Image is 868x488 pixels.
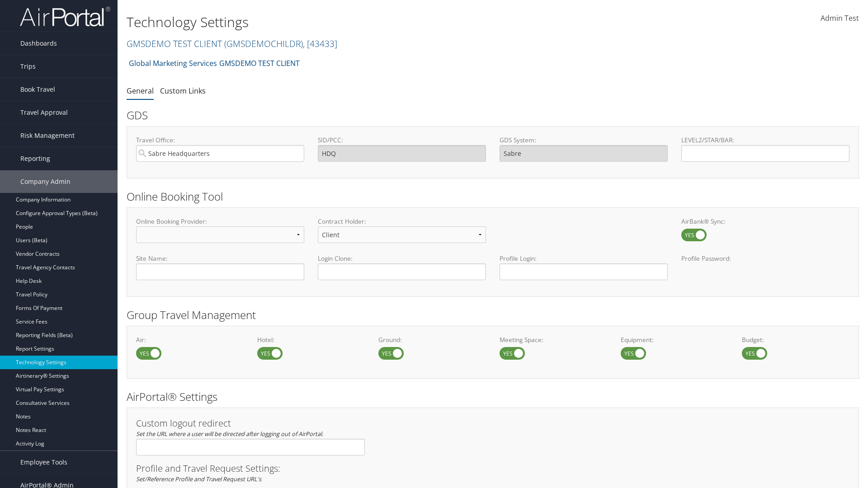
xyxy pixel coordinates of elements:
[378,335,486,344] label: Ground:
[127,86,154,96] a: General
[136,254,304,263] label: Site Name:
[318,136,486,145] label: SID/PCC:
[127,13,615,32] h1: Technology Settings
[136,217,304,226] label: Online Booking Provider:
[224,38,303,50] span: ( GMSDEMOCHILDR )
[136,475,261,483] em: Set/Reference Profile and Travel Request URL's
[318,217,486,226] label: Contract Holder:
[681,229,707,241] label: AirBank® Sync
[500,335,607,344] label: Meeting Space:
[20,147,50,170] span: Reporting
[20,78,55,101] span: Book Travel
[127,108,852,123] h2: GDS
[500,263,668,280] input: Profile Login:
[821,5,859,33] a: Admin Test
[136,335,244,344] label: Air:
[127,389,859,404] h2: AirPortal® Settings
[500,136,668,145] label: GDS System:
[20,451,67,474] span: Employee Tools
[136,464,849,473] h3: Profile and Travel Request Settings:
[127,307,859,323] h2: Group Travel Management
[136,136,304,145] label: Travel Office:
[821,13,859,23] span: Admin Test
[257,335,365,344] label: Hotel:
[621,335,728,344] label: Equipment:
[160,86,206,96] a: Custom Links
[20,124,75,147] span: Risk Management
[318,254,486,263] label: Login Clone:
[742,335,849,344] label: Budget:
[20,101,68,124] span: Travel Approval
[681,136,849,145] label: LEVEL2/STAR/BAR:
[303,38,337,50] span: , [ 43433 ]
[127,38,337,50] a: GMSDEMO TEST CLIENT
[136,430,323,438] em: Set the URL where a user will be directed after logging out of AirPortal.
[127,189,859,204] h2: Online Booking Tool
[219,54,300,72] a: GMSDEMO TEST CLIENT
[136,419,365,428] h3: Custom logout redirect
[681,254,849,280] label: Profile Password:
[129,54,217,72] a: Global Marketing Services
[500,254,668,280] label: Profile Login:
[681,217,849,226] label: AirBank® Sync:
[20,170,71,193] span: Company Admin
[20,6,110,27] img: airportal-logo.png
[20,55,36,78] span: Trips
[20,32,57,55] span: Dashboards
